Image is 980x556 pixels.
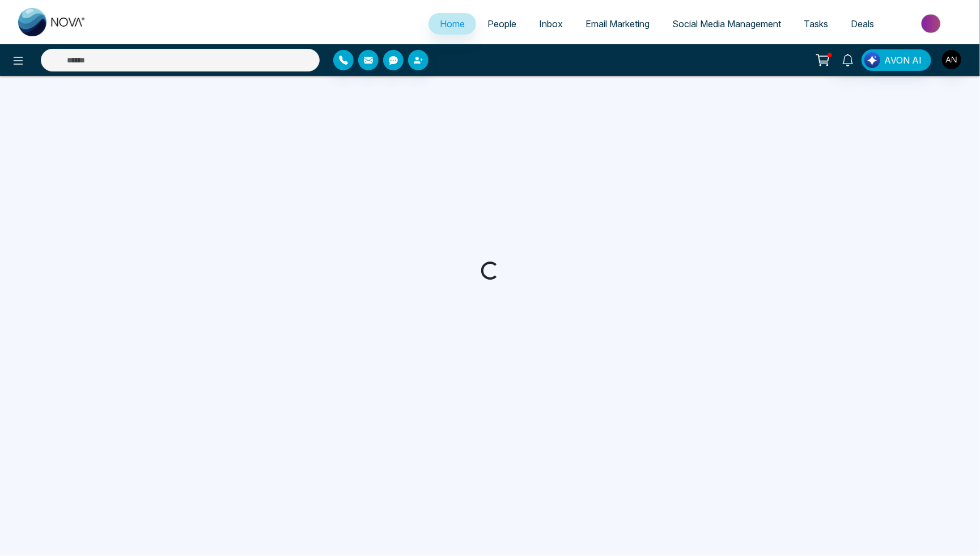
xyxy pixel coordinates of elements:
span: People [487,18,516,30]
span: Email Marketing [586,18,650,30]
span: AVON AI [884,53,922,67]
a: Inbox [528,13,574,35]
a: Email Marketing [574,13,661,35]
span: Inbox [539,18,563,30]
a: Home [429,13,476,35]
a: Deals [839,13,885,35]
a: Social Media Management [661,13,792,35]
a: Tasks [792,13,839,35]
a: People [476,13,528,35]
img: Nova CRM Logo [18,8,86,36]
span: Home [440,18,465,30]
button: AVON AI [862,49,931,71]
span: Deals [851,18,874,30]
img: User Avatar [942,50,961,69]
img: Market-place.gif [891,11,973,36]
span: Social Media Management [672,18,781,30]
img: Lead Flow [864,52,880,68]
span: Tasks [804,18,828,30]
